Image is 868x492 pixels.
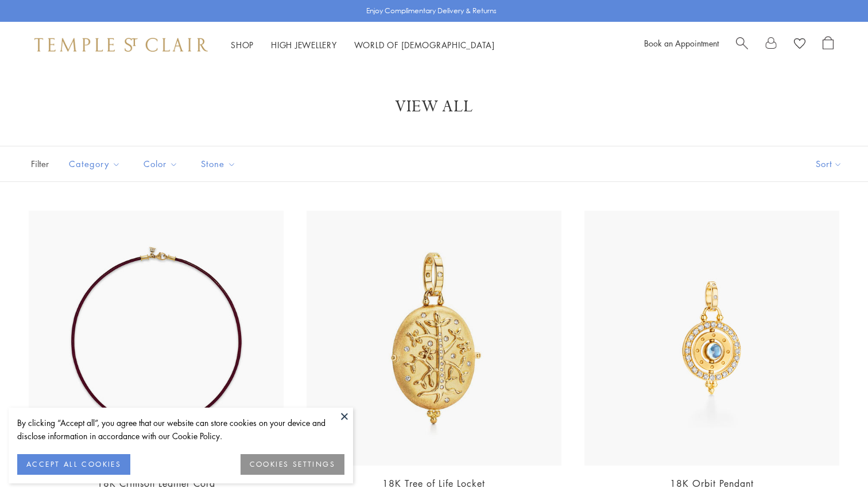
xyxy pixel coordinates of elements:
button: Stone [192,151,245,177]
a: 18K Orbit Pendant [670,477,754,490]
span: Stone [195,157,245,171]
a: Search [736,36,748,53]
a: Open Shopping Bag [823,36,834,53]
button: Color [135,151,187,177]
img: Temple St. Clair [34,38,208,52]
button: Category [60,151,129,177]
button: Show sort by [790,146,868,181]
span: Category [63,157,129,171]
img: P31816-TREELLOC [307,211,561,466]
a: ShopShop [231,39,254,51]
a: World of [DEMOGRAPHIC_DATA]World of [DEMOGRAPHIC_DATA] [354,39,495,51]
a: 18K Crimson Leather Cord [97,477,215,490]
nav: Main navigation [231,38,495,52]
iframe: Gorgias live chat messenger [811,438,857,481]
button: COOKIES SETTINGS [241,454,344,475]
a: Book an Appointment [644,37,719,49]
span: Color [138,157,187,171]
a: High JewelleryHigh Jewellery [271,39,337,51]
p: Enjoy Complimentary Delivery & Returns [366,5,497,17]
a: 18K Tree of Life Locket [382,477,485,490]
h1: View All [46,96,822,117]
div: By clicking “Accept all”, you agree that our website can store cookies on your device and disclos... [17,416,344,443]
img: N00001-CRIMSN18 [29,211,284,466]
img: 18K Orbit Pendant [584,211,839,466]
button: ACCEPT ALL COOKIES [17,454,130,475]
a: View Wishlist [794,36,805,53]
